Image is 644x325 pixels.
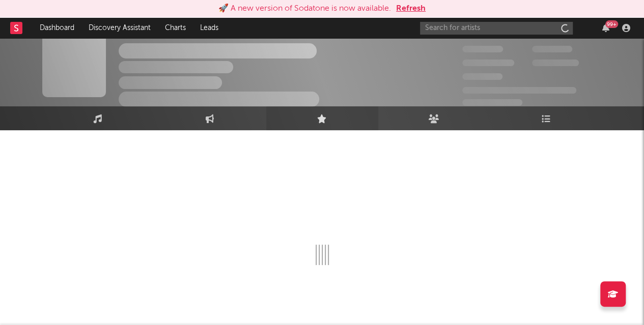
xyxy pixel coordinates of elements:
[532,46,572,52] span: 100,000
[602,24,609,32] button: 99+
[532,60,579,66] span: 1,000,000
[81,18,158,38] a: Discovery Assistant
[462,87,576,94] span: 50,000,000 Monthly Listeners
[462,73,502,80] span: 100,000
[158,18,193,38] a: Charts
[605,20,618,28] div: 99 +
[33,18,81,38] a: Dashboard
[420,22,573,35] input: Search for artists
[462,46,503,52] span: 300,000
[193,18,226,38] a: Leads
[462,99,522,106] span: Jump Score: 85.0
[462,60,514,66] span: 50,000,000
[218,3,391,15] div: 🚀 A new version of Sodatone is now available.
[396,3,426,15] button: Refresh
